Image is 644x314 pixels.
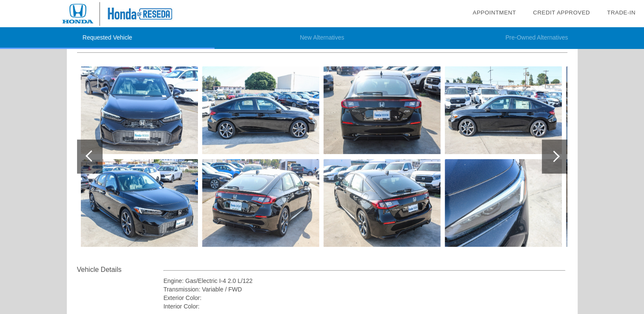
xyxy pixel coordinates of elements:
img: 5.jpg [202,159,319,247]
a: Appointment [472,9,516,16]
img: 8.jpg [445,66,562,154]
img: 6.jpg [323,66,441,154]
li: Pre-Owned Alternatives [429,27,644,49]
div: Exterior Color: [163,294,566,302]
div: Interior Color: [163,302,566,311]
div: Engine: Gas/Electric I-4 2.0 L/122 [163,277,566,285]
li: New Alternatives [215,27,429,49]
a: Trade-In [607,9,635,16]
img: 9.jpg [445,159,562,247]
img: 4.jpg [202,66,319,154]
img: 2.jpg [81,66,198,154]
a: Credit Approved [533,9,590,16]
img: 7.jpg [323,159,441,247]
div: Vehicle Details [77,265,163,275]
div: Transmission: Variable / FWD [163,285,566,294]
img: 3.jpg [81,159,198,247]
